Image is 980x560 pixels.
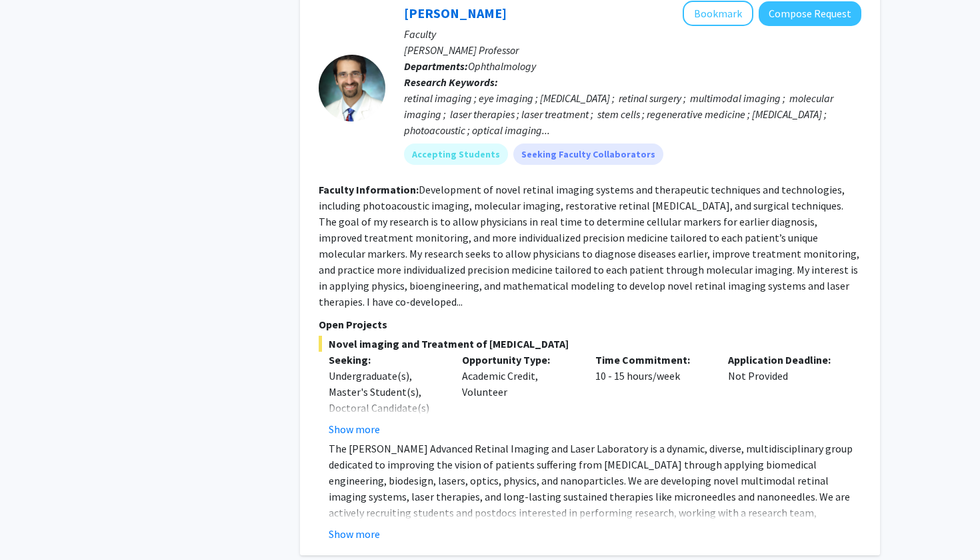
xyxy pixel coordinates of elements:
mat-chip: Seeking Faculty Collaborators [513,144,663,165]
div: 10 - 15 hours/week [585,352,719,437]
p: Seeking: [329,352,442,368]
span: Ophthalmology [468,59,536,73]
button: Add Yannis Paulus to Bookmarks [683,1,753,26]
p: Faculty [404,26,861,42]
button: Show more [329,421,380,437]
p: Time Commitment: [595,352,709,368]
div: retinal imaging ; eye imaging ; [MEDICAL_DATA] ; retinal surgery ; multimodal imaging ; molecular... [404,90,861,138]
div: Undergraduate(s), Master's Student(s), Doctoral Candidate(s) (PhD, MD, DMD, PharmD, etc.), Postdo... [329,368,442,528]
p: Application Deadline: [728,352,841,368]
p: Opportunity Type: [462,352,575,368]
button: Show more [329,526,380,542]
b: Departments: [404,59,468,73]
iframe: Chat [10,500,57,550]
b: Research Keywords: [404,75,498,89]
b: Faculty Information: [319,183,419,196]
p: Open Projects [319,316,861,332]
p: [PERSON_NAME] Professor [404,42,861,58]
mat-chip: Accepting Students [404,144,508,165]
a: [PERSON_NAME] [404,5,507,21]
span: Novel imaging and Treatment of [MEDICAL_DATA] [319,336,861,352]
div: Not Provided [718,352,851,437]
div: Academic Credit, Volunteer [452,352,585,437]
fg-read-more: Development of novel retinal imaging systems and therapeutic techniques and technologies, includi... [319,183,859,308]
button: Compose Request to Yannis Paulus [759,1,861,26]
